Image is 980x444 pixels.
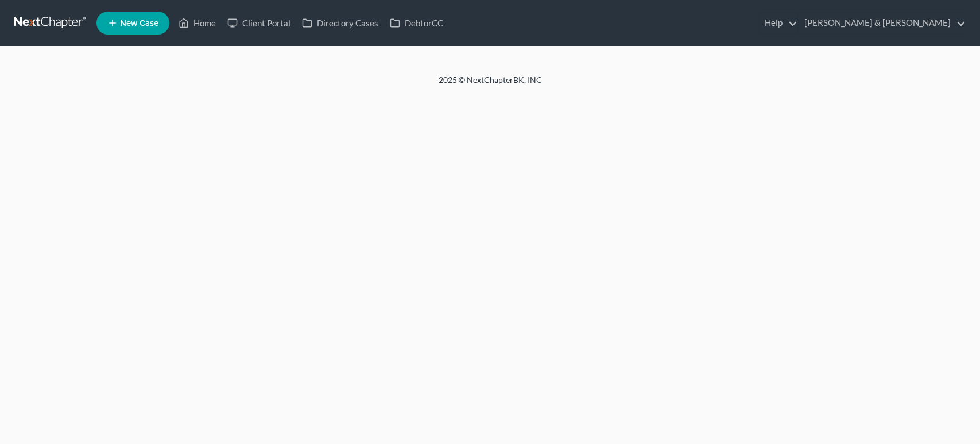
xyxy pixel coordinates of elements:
a: Client Portal [222,13,296,33]
a: Help [759,13,797,33]
a: DebtorCC [384,13,449,33]
a: Directory Cases [296,13,384,33]
div: 2025 © NextChapterBK, INC [163,74,818,95]
a: [PERSON_NAME] & [PERSON_NAME] [799,13,966,33]
new-legal-case-button: New Case [96,12,169,35]
a: Home [173,13,222,33]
